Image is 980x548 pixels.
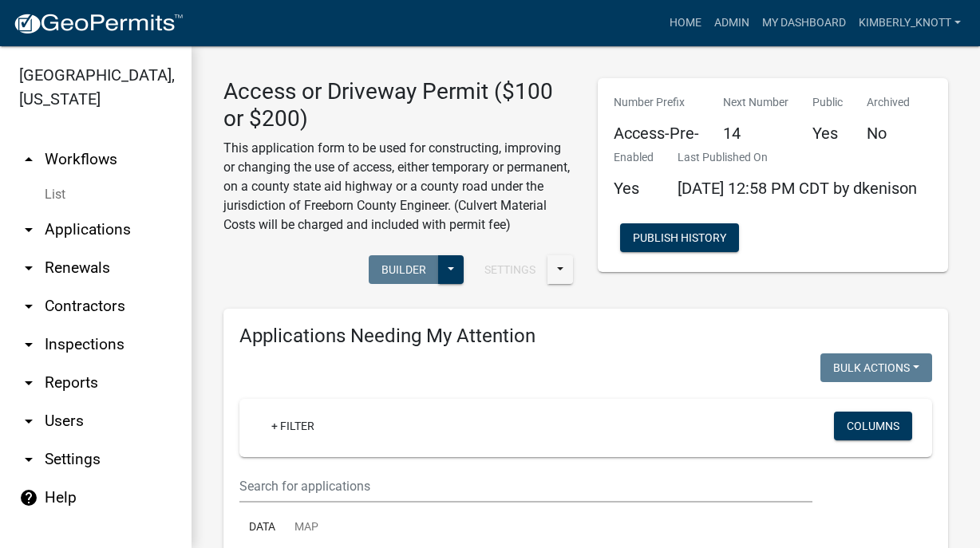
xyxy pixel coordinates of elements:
[19,373,38,392] i: arrow_drop_down
[756,8,852,38] a: My Dashboard
[19,297,38,316] i: arrow_drop_down
[614,149,654,166] p: Enabled
[614,94,699,111] p: Number Prefix
[19,335,38,354] i: arrow_drop_down
[369,255,439,284] button: Builder
[19,488,38,507] i: help
[223,78,574,132] h3: Access or Driveway Permit ($100 or $200)
[19,258,38,278] i: arrow_drop_down
[834,412,912,440] button: Columns
[19,450,38,469] i: arrow_drop_down
[867,94,910,111] p: Archived
[19,412,38,431] i: arrow_drop_down
[19,150,38,169] i: arrow_drop_up
[812,94,843,111] p: Public
[678,179,917,198] span: [DATE] 12:58 PM CDT by dkenison
[852,8,967,38] a: kimberly_knott
[472,255,548,284] button: Settings
[614,179,654,198] h5: Yes
[259,412,327,440] a: + Filter
[708,8,756,38] a: Admin
[239,325,932,348] h4: Applications Needing My Attention
[239,470,812,503] input: Search for applications
[620,233,739,246] wm-modal-confirm: Workflow Publish History
[723,124,788,143] h5: 14
[223,139,574,235] p: This application form to be used for constructing, improving or changing the use of access, eithe...
[663,8,708,38] a: Home
[812,124,843,143] h5: Yes
[19,220,38,239] i: arrow_drop_down
[620,223,739,252] button: Publish History
[867,124,910,143] h5: No
[820,353,932,382] button: Bulk Actions
[678,149,917,166] p: Last Published On
[723,94,788,111] p: Next Number
[614,124,699,143] h5: Access-Pre-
